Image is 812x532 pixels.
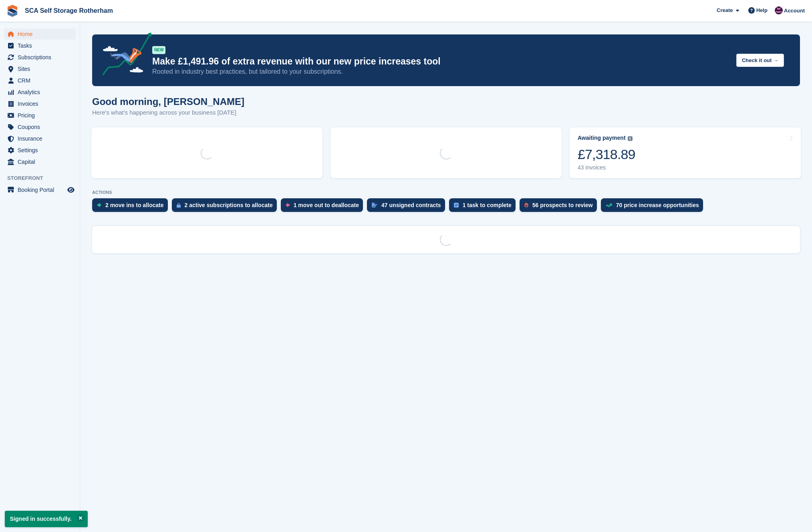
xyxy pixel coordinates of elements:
div: 2 active subscriptions to allocate [185,202,273,208]
span: Home [18,28,66,40]
span: Pricing [18,110,66,121]
a: menu [4,52,76,63]
span: Help [756,6,768,14]
a: 56 prospects to review [520,198,601,216]
a: menu [4,28,76,40]
img: stora-icon-8386f47178a22dfd0bd8f6a31ec36ba5ce8667c1dd55bd0f319d3a0aa187defe.svg [6,5,18,17]
a: menu [4,40,76,51]
span: Account [784,7,805,15]
p: Here's what's happening across your business [DATE] [92,108,244,117]
span: Create [717,6,733,14]
div: 2 move ins to allocate [105,202,164,208]
img: move_ins_to_allocate_icon-fdf77a2bb77ea45bf5b3d319d69a93e2d87916cf1d5bf7949dd705db3b84f3ca.svg [97,203,101,208]
h1: Good morning, [PERSON_NAME] [92,96,244,107]
a: 2 active subscriptions to allocate [172,198,281,216]
div: 43 invoices [578,164,635,171]
a: menu [4,98,76,109]
span: Tasks [18,40,66,51]
a: menu [4,75,76,86]
span: Insurance [18,133,66,144]
a: 70 price increase opportunities [601,198,707,216]
span: Coupons [18,121,66,133]
img: icon-info-grey-7440780725fd019a000dd9b08b2336e03edf1995a4989e88bcd33f0948082b44.svg [628,136,633,141]
a: menu [4,87,76,98]
a: 1 move out to deallocate [281,198,367,216]
a: Awaiting payment £7,318.89 43 invoices [570,127,801,178]
p: Signed in successfully. [5,511,88,527]
a: SCA Self Storage Rotherham [22,4,116,17]
span: Invoices [18,98,66,109]
a: 47 unsigned contracts [367,198,449,216]
div: 1 task to complete [463,202,512,208]
span: Subscriptions [18,52,66,63]
img: price_increase_opportunities-93ffe204e8149a01c8c9dc8f82e8f89637d9d84a8eef4429ea346261dce0b2c0.svg [606,204,612,207]
div: 56 prospects to review [532,202,593,208]
a: 1 task to complete [449,198,520,216]
span: Settings [18,145,66,156]
span: Sites [18,63,66,75]
div: 47 unsigned contracts [381,202,441,208]
p: Rooted in industry best practices, but tailored to your subscriptions. [152,67,730,76]
div: 1 move out to deallocate [294,202,359,208]
a: menu [4,133,76,144]
img: task-75834270c22a3079a89374b754ae025e5fb1db73e45f91037f5363f120a921f8.svg [454,203,459,208]
span: Analytics [18,87,66,98]
a: menu [4,121,76,133]
p: Make £1,491.96 of extra revenue with our new price increases tool [152,56,730,67]
div: NEW [152,46,165,54]
a: menu [4,110,76,121]
img: move_outs_to_deallocate_icon-f764333ba52eb49d3ac5e1228854f67142a1ed5810a6f6cc68b1a99e826820c5.svg [286,203,290,208]
button: Check it out → [736,54,784,67]
a: menu [4,63,76,75]
a: 2 move ins to allocate [92,198,172,216]
a: menu [4,156,76,167]
span: Booking Portal [18,184,66,195]
a: Preview store [66,185,76,195]
img: price-adjustments-announcement-icon-8257ccfd72463d97f412b2fc003d46551f7dbcb40ab6d574587a9cd5c0d94... [96,32,152,78]
span: Storefront [7,174,80,182]
div: £7,318.89 [578,146,635,163]
div: Awaiting payment [578,135,626,141]
a: menu [4,184,76,195]
div: 70 price increase opportunities [616,202,699,208]
img: active_subscription_to_allocate_icon-d502201f5373d7db506a760aba3b589e785aa758c864c3986d89f69b8ff3... [177,203,181,208]
img: prospect-51fa495bee0391a8d652442698ab0144808aea92771e9ea1ae160a38d050c398.svg [524,203,528,208]
img: Dale Chapman [775,6,783,14]
img: contract_signature_icon-13c848040528278c33f63329250d36e43548de30e8caae1d1a13099fd9432cc5.svg [372,203,377,208]
span: CRM [18,75,66,86]
span: Capital [18,156,66,167]
p: ACTIONS [92,190,800,195]
a: menu [4,145,76,156]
